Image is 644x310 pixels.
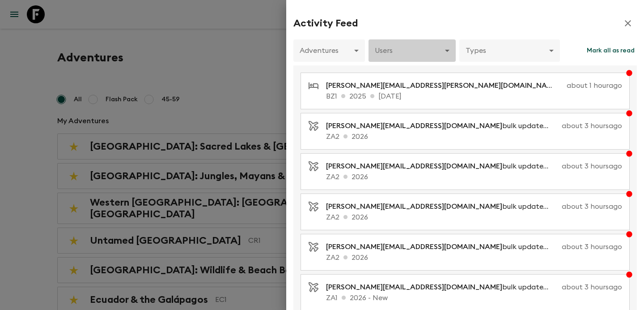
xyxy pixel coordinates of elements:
[326,212,622,223] p: ZA2 2026
[326,121,558,131] p: bulk updated
[326,241,558,252] p: bulk updated
[326,163,502,170] span: [PERSON_NAME][EMAIL_ADDRESS][DOMAIN_NAME]
[562,161,622,172] p: about 3 hours ago
[326,284,502,291] span: [PERSON_NAME][EMAIL_ADDRESS][DOMAIN_NAME]
[326,282,558,293] p: bulk updated
[326,252,622,263] p: ZA2 2026
[562,121,622,131] p: about 3 hours ago
[459,38,560,63] div: Types
[326,243,502,250] span: [PERSON_NAME][EMAIL_ADDRESS][DOMAIN_NAME]
[562,201,622,212] p: about 3 hours ago
[562,282,622,293] p: about 3 hours ago
[326,203,502,210] span: [PERSON_NAME][EMAIL_ADDRESS][DOMAIN_NAME]
[326,91,622,102] p: BZ1 2025 [DATE]
[326,80,563,91] p: updated accommodation
[326,122,502,129] span: [PERSON_NAME][EMAIL_ADDRESS][DOMAIN_NAME]
[567,80,622,91] p: about 1 hour ago
[326,293,622,303] p: ZA1 2026 - New
[293,17,358,29] h2: Activity Feed
[562,241,622,252] p: about 3 hours ago
[369,38,456,63] div: Users
[326,201,558,212] p: bulk updated
[293,38,365,63] div: Adventures
[326,161,558,172] p: bulk updated
[326,172,622,182] p: ZA2 2026
[585,39,637,62] button: Mark all as read
[326,131,622,142] p: ZA2 2026
[326,82,559,89] span: [PERSON_NAME][EMAIL_ADDRESS][PERSON_NAME][DOMAIN_NAME]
